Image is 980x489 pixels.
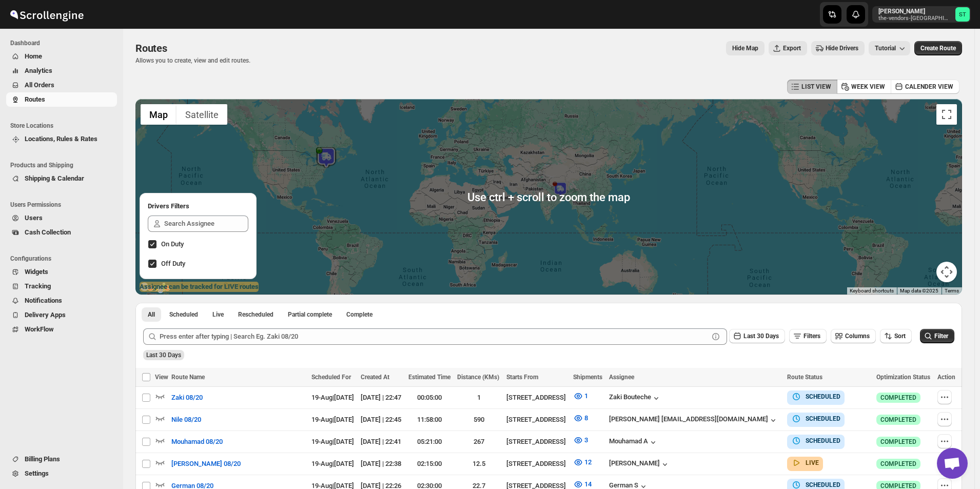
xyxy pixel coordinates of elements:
span: 14 [584,480,592,488]
button: All Orders [6,78,117,92]
span: Hide Map [732,44,758,52]
div: [STREET_ADDRESS] [506,393,567,403]
button: Notifications [6,294,117,308]
span: Filters [803,332,820,340]
button: [PERSON_NAME] [609,459,670,470]
span: Shipments [573,374,602,381]
span: Widgets [25,268,48,276]
span: WEEK VIEW [851,83,885,91]
button: Show street map [141,104,177,125]
div: [DATE] | 22:38 [361,459,402,469]
span: Route Name [171,374,205,381]
span: Optimization Status [876,374,930,381]
span: 3 [584,436,588,444]
button: Create Route [914,41,962,55]
button: Users [6,211,117,225]
button: Map action label [726,41,765,55]
span: Users [25,214,43,222]
button: Locations, Rules & Rates [6,132,117,146]
span: Billing Plans [25,455,60,463]
span: All Orders [25,81,54,89]
span: COMPLETED [880,438,916,446]
button: Analytics [6,64,117,78]
button: WorkFlow [6,322,117,337]
div: [DATE] | 22:41 [361,437,402,447]
span: Off Duty [161,260,185,267]
button: 8 [567,410,594,426]
b: SCHEDULED [806,415,840,422]
span: 8 [584,414,588,422]
b: LIVE [806,459,819,466]
span: Hide Drivers [826,44,858,52]
input: Press enter after typing | Search Eg. Zaki 08/20 [160,328,709,345]
button: Settings [6,466,117,481]
a: Open chat [937,448,968,479]
span: COMPLETED [880,416,916,424]
span: Scheduled [169,310,198,319]
button: Show satellite imagery [177,104,227,125]
span: Products and Shipping [10,161,118,169]
button: [PERSON_NAME] 08/20 [165,456,247,472]
span: Complete [346,310,373,319]
button: SCHEDULED [791,436,840,446]
h2: Drivers Filters [148,201,248,211]
button: LIVE [791,458,819,468]
span: COMPLETED [880,460,916,468]
span: View [155,374,168,381]
button: Export [769,41,807,55]
span: Export [783,44,801,52]
button: Keyboard shortcuts [850,287,894,295]
b: SCHEDULED [806,393,840,400]
div: 1 [457,393,500,403]
span: Nile 08/20 [171,415,201,425]
span: Users Permissions [10,201,118,209]
span: [PERSON_NAME] 08/20 [171,459,241,469]
span: COMPLETED [880,394,916,402]
button: 3 [567,432,594,448]
button: WEEK VIEW [837,80,891,94]
b: SCHEDULED [806,481,840,488]
div: 590 [457,415,500,425]
span: Delivery Apps [25,311,66,319]
button: Tracking [6,279,117,294]
img: ScrollEngine [8,2,85,27]
span: Shipping & Calendar [25,174,84,182]
span: Action [937,374,955,381]
button: Home [6,49,117,64]
label: Assignee can be tracked for LIVE routes [140,282,259,292]
button: Filters [789,329,827,343]
span: Scheduled For [311,374,351,381]
button: Nile 08/20 [165,412,207,428]
span: WorkFlow [25,325,54,333]
a: Open this area in Google Maps (opens a new window) [138,281,172,295]
div: 00:05:00 [408,393,452,403]
span: 1 [584,392,588,400]
button: Cash Collection [6,225,117,240]
span: Dashboard [10,39,118,47]
button: [PERSON_NAME] [EMAIL_ADDRESS][DOMAIN_NAME] [609,415,778,425]
span: Estimated Time [408,374,450,381]
button: Sort [880,329,912,343]
input: Search Assignee [164,216,248,232]
span: Created At [361,374,389,381]
button: Mouhamad A [609,437,658,447]
span: Home [25,52,42,60]
span: Create Route [920,44,956,52]
button: Shipping & Calendar [6,171,117,186]
button: 1 [567,388,594,404]
span: Sort [894,332,906,340]
div: [STREET_ADDRESS] [506,459,567,469]
span: Columns [845,332,870,340]
button: Tutorial [869,41,910,55]
span: Partial complete [288,310,332,319]
span: Routes [25,95,45,103]
button: 12 [567,454,598,471]
span: 19-Aug | [DATE] [311,394,354,401]
span: Analytics [25,67,52,74]
span: Starts From [506,374,538,381]
img: Google [138,281,172,295]
span: Locations, Rules & Rates [25,135,97,143]
span: Route Status [787,374,822,381]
